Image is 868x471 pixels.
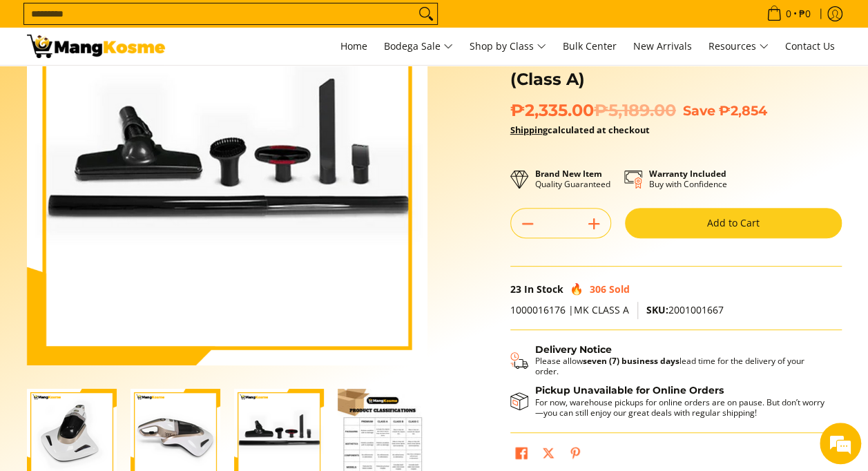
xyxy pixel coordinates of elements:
[590,282,606,296] span: 306
[470,38,546,55] span: Shop by Class
[556,28,624,65] a: Bulk Center
[609,282,630,296] span: Sold
[594,100,676,121] del: ₱5,189.00
[649,169,727,189] p: Buy with Confidence
[785,39,835,52] span: Contact Us
[535,168,602,180] strong: Brand New Item
[377,28,460,65] a: Bodega Sale
[719,102,767,119] span: ₱2,854
[511,213,544,235] button: Subtract
[778,28,842,65] a: Contact Us
[463,28,553,65] a: Shop by Class
[510,344,828,377] button: Shipping & Delivery
[524,282,563,296] span: In Stock
[583,355,679,367] strong: seven (7) business days
[384,38,453,55] span: Bodega Sale
[415,3,437,24] button: Search
[535,384,724,396] strong: Pickup Unavailable for Online Orders
[702,28,775,65] a: Resources
[625,208,842,238] button: Add to Cart
[633,39,692,52] span: New Arrivals
[535,169,610,189] p: Quality Guaranteed
[535,343,612,356] strong: Delivery Notice
[626,28,699,65] a: New Arrivals
[535,356,828,376] p: Please allow lead time for the delivery of your order.
[646,303,668,316] span: SKU:
[762,6,815,21] span: •
[535,397,828,418] p: For now, warehouse pickups for online orders are on pause. But don’t worry—you can still enjoy ou...
[510,48,842,90] h1: Condura UV Bed Vacuum Cleaner (Class A)
[510,124,650,136] strong: calculated at checkout
[563,39,617,52] span: Bulk Center
[510,282,521,296] span: 23
[334,28,374,65] a: Home
[512,443,531,467] a: Share on Facebook
[797,9,813,19] span: ₱0
[683,102,715,119] span: Save
[646,303,724,316] span: 2001001667
[708,38,769,55] span: Resources
[27,35,165,58] img: Condura UV Bed Vacuum Cleaner - Pamasko Sale l Mang Kosme
[510,303,629,316] span: 1000016176 |MK CLASS A
[784,9,793,19] span: 0
[510,124,548,136] a: Shipping
[649,168,726,180] strong: Warranty Included
[340,39,367,52] span: Home
[510,100,676,121] span: ₱2,335.00
[179,28,842,65] nav: Main Menu
[577,213,610,235] button: Add
[566,443,585,467] a: Pin on Pinterest
[539,443,558,467] a: Post on X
